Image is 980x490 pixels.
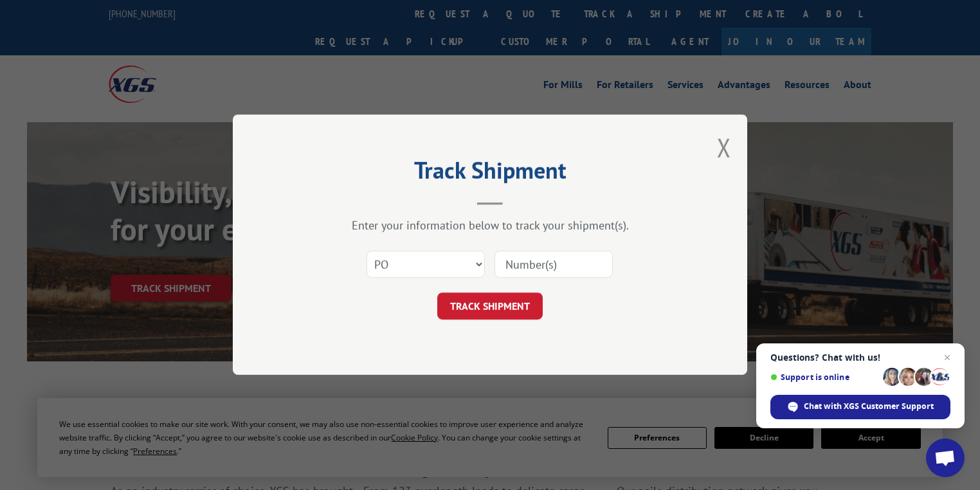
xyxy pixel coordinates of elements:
[939,350,955,365] span: Close chat
[770,395,950,419] div: Chat with XGS Customer Support
[297,161,683,186] h2: Track Shipment
[437,293,543,320] button: TRACK SHIPMENT
[770,372,878,382] span: Support is online
[926,439,965,477] div: Open chat
[495,251,613,278] input: Number(s)
[717,131,731,165] button: Close modal
[297,219,683,233] div: Enter your information below to track your shipment(s).
[804,401,934,412] span: Chat with XGS Customer Support
[770,352,950,363] span: Questions? Chat with us!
